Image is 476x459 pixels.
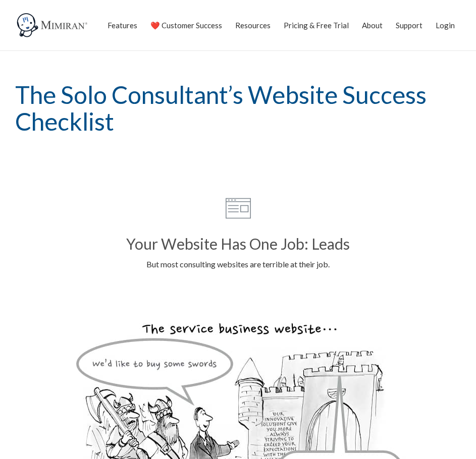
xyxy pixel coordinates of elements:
img: Mimiran CRM [15,13,91,38]
a: Support [396,13,422,38]
a: ❤️ Customer Success [150,13,222,38]
a: About [362,13,383,38]
h1: The Solo Consultant’s Website Success Checklist [15,51,461,165]
p: But most consulting websites are terrible at their job. [40,257,436,271]
a: Features [108,13,137,38]
span: Your Website Has One Job: Leads [126,235,350,253]
a: Resources [235,13,271,38]
a: Login [436,13,455,38]
a: Pricing & Free Trial [284,13,349,38]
